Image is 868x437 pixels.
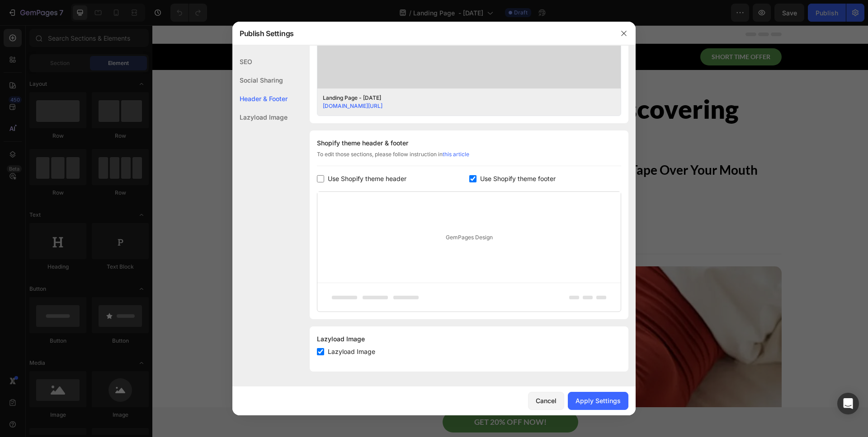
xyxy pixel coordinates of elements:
p: Short Time offer [559,28,618,36]
span: Use Shopify theme header [328,173,406,184]
span: Use Shopify theme footer [480,173,556,184]
div: Landing Page - [DATE] [323,94,601,102]
div: Social Sharing [232,71,288,89]
span: Better Sleep [289,99,435,130]
h2: Why Thousands Are Discovering Mouth Taping for [87,67,629,131]
div: 43 [347,25,362,32]
div: Open Intercom Messenger [837,393,859,414]
a: Short Time offer [548,23,629,40]
a: [DOMAIN_NAME][URL] [323,102,382,109]
p: By: [PERSON_NAME] — [PERSON_NAME], [113,181,243,191]
div: Shopify theme header & footer [317,138,621,149]
div: Apply Settings [576,396,621,405]
span: mouth taping is a health practice that involves placing an adhesive tape over your mouth while yo... [88,137,605,168]
span: Lazyload Image [328,346,375,357]
a: this article [443,151,469,158]
div: SEO [232,52,288,71]
div: GemPages Design [317,192,621,283]
span: 6 Reasons [88,68,205,99]
span: (and why you’ve probably never been told this before) [88,203,341,215]
button: Apply Settings [568,392,628,410]
p: Last Updated: [DATE] [252,181,311,191]
button: Cancel [528,392,564,410]
p: Second [368,33,385,38]
div: To edit those sections, please follow instruction in [317,150,621,166]
div: 55 [368,25,385,32]
img: gempages_574250695494992747-f1a827c5-2b63-416f-a466-aac6885ab091.png [87,25,123,39]
p: Hour [330,33,341,38]
div: 45 [330,25,341,32]
div: Publish Settings [232,22,612,45]
p: Minute [347,33,362,38]
p: GET 20% OFF NOW! [322,392,394,402]
img: gempages_574250695494992747-6166affa-e527-4dbb-be7f-d03ab306ec43.png [87,177,105,195]
a: GET 20% OFF NOW! [290,386,426,407]
div: Lazyload Image [232,108,288,126]
div: Cancel [536,396,557,405]
div: Lazyload Image [317,334,621,344]
div: Header & Footer [232,89,288,108]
